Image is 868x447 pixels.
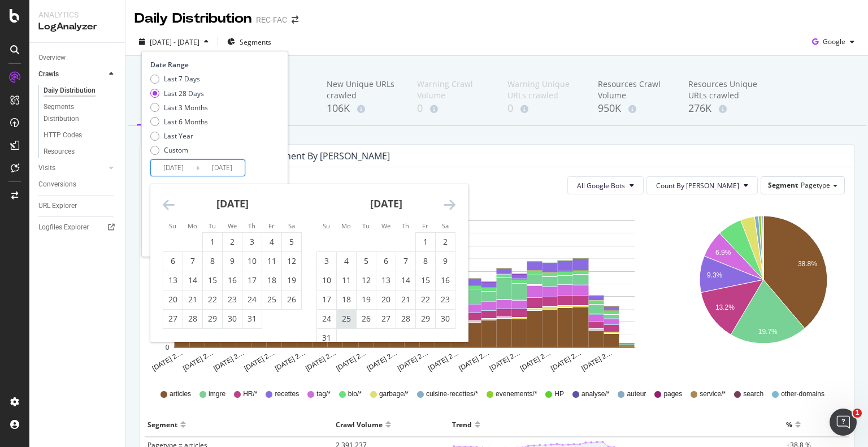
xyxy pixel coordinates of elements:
[337,294,356,305] div: 18
[223,275,242,286] div: 16
[203,313,222,324] div: 29
[317,294,336,305] div: 17
[163,290,183,309] td: Choose Sunday, July 20, 2025 as your check-in date. It’s available.
[223,255,242,267] div: 9
[416,313,435,324] div: 29
[292,16,298,24] div: arrow-right-arrow-left
[242,313,262,324] div: 31
[357,275,376,286] div: 12
[768,180,798,190] span: Segment
[688,79,761,101] div: Resources Unique URLs crawled
[781,389,824,399] span: other-domains
[203,236,222,248] div: 1
[554,389,564,399] span: HP
[44,146,75,158] div: Resources
[240,37,271,47] span: Segments
[199,160,245,176] input: End Date
[323,222,330,230] small: Su
[223,232,242,251] td: Choose Wednesday, July 2, 2025 as your check-in date. It’s available.
[357,255,376,267] div: 5
[262,275,281,286] div: 18
[317,328,337,348] td: Choose Sunday, August 31, 2025 as your check-in date. It’s available.
[150,117,208,127] div: Last 6 Months
[282,232,302,251] td: Choose Saturday, July 5, 2025 as your check-in date. It’s available.
[417,79,489,101] div: Warning Crawl Volume
[507,101,580,116] div: 0
[163,271,183,290] td: Choose Sunday, July 13, 2025 as your check-in date. It’s available.
[282,255,301,267] div: 12
[282,271,302,290] td: Choose Saturday, July 19, 2025 as your check-in date. It’s available.
[38,200,117,212] a: URL Explorer
[436,294,455,305] div: 23
[150,37,199,47] span: [DATE] - [DATE]
[853,409,862,418] span: 1
[357,313,376,324] div: 26
[327,79,399,101] div: New Unique URLs crawled
[376,309,396,328] td: Choose Wednesday, August 27, 2025 as your check-in date. It’s available.
[44,101,117,125] a: Segments Distribution
[163,309,183,328] td: Choose Sunday, July 27, 2025 as your check-in date. It’s available.
[402,222,409,230] small: Th
[242,294,262,305] div: 24
[44,129,117,141] a: HTTP Codes
[317,275,336,286] div: 10
[44,101,106,125] div: Segments Distribution
[163,198,175,212] div: Move backward to switch to the previous month.
[183,255,202,267] div: 7
[357,290,376,309] td: Choose Tuesday, August 19, 2025 as your check-in date. It’s available.
[242,251,262,271] td: Choose Thursday, July 10, 2025 as your check-in date. It’s available.
[183,271,203,290] td: Choose Monday, July 14, 2025 as your check-in date. It’s available.
[38,162,55,174] div: Visits
[357,309,376,328] td: Choose Tuesday, August 26, 2025 as your check-in date. It’s available.
[262,294,281,305] div: 25
[150,74,208,84] div: Last 7 Days
[44,129,82,141] div: HTTP Codes
[362,222,370,230] small: Tu
[282,294,301,305] div: 26
[567,176,644,194] button: All Google Bots
[426,389,478,399] span: cuisine-recettes/*
[416,290,436,309] td: Choose Friday, August 22, 2025 as your check-in date. It’s available.
[370,197,402,210] strong: [DATE]
[209,389,225,399] span: imgre
[282,251,302,271] td: Choose Saturday, July 12, 2025 as your check-in date. It’s available.
[688,101,761,116] div: 276K
[262,271,282,290] td: Choose Friday, July 18, 2025 as your check-in date. It’s available.
[317,251,337,271] td: Choose Sunday, August 3, 2025 as your check-in date. It’s available.
[830,409,857,436] iframe: Intercom live chat
[337,251,357,271] td: Choose Monday, August 4, 2025 as your check-in date. It’s available.
[436,251,455,271] td: Choose Saturday, August 9, 2025 as your check-in date. It’s available.
[163,255,183,267] div: 6
[262,232,282,251] td: Choose Friday, July 4, 2025 as your check-in date. It’s available.
[164,145,188,155] div: Custom
[436,313,455,324] div: 30
[496,389,537,399] span: evenements/*
[275,389,299,399] span: recettes
[223,313,242,324] div: 30
[242,232,262,251] td: Choose Thursday, July 3, 2025 as your check-in date. It’s available.
[203,251,223,271] td: Choose Tuesday, July 8, 2025 as your check-in date. It’s available.
[416,309,436,328] td: Choose Friday, August 29, 2025 as your check-in date. It’s available.
[416,275,435,286] div: 15
[808,33,859,51] button: Google
[396,255,415,267] div: 7
[288,222,295,230] small: Sa
[357,294,376,305] div: 19
[577,181,625,190] span: All Google Bots
[376,313,396,324] div: 27
[282,290,302,309] td: Choose Saturday, July 26, 2025 as your check-in date. It’s available.
[337,275,356,286] div: 11
[262,255,281,267] div: 11
[379,389,409,399] span: garbage/*
[598,79,670,101] div: Resources Crawl Volume
[164,117,208,127] div: Last 6 Months
[242,271,262,290] td: Choose Thursday, July 17, 2025 as your check-in date. It’s available.
[38,179,117,190] a: Conversions
[317,313,336,324] div: 24
[163,275,183,286] div: 13
[376,275,396,286] div: 13
[337,255,356,267] div: 4
[150,103,208,112] div: Last 3 Months
[396,313,415,324] div: 28
[337,290,357,309] td: Choose Monday, August 18, 2025 as your check-in date. It’s available.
